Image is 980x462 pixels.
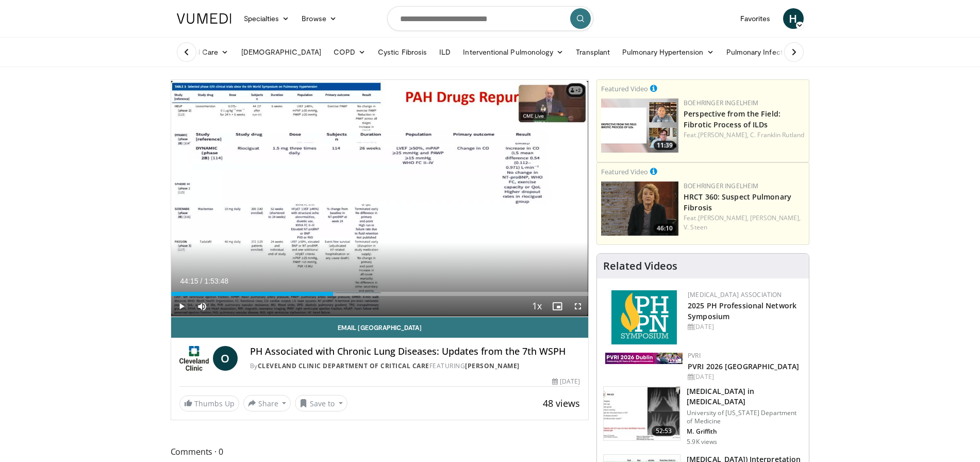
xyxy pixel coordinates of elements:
div: By FEATURING [250,361,580,371]
input: Search topics, interventions [387,6,593,31]
a: Favorites [734,8,777,29]
a: V. Steen [684,223,707,232]
a: 11:39 [601,98,678,153]
a: PVRI 2026 [GEOGRAPHIC_DATA] [688,361,799,371]
a: 46:10 [601,181,678,236]
span: / [201,277,203,285]
p: 5.9K views [687,438,717,446]
div: Progress Bar [171,292,589,296]
a: [MEDICAL_DATA] Association [688,290,782,299]
span: 52:53 [652,426,676,436]
a: Thumbs Up [179,395,239,411]
a: 52:53 [MEDICAL_DATA] in [MEDICAL_DATA] University of [US_STATE] Department of Medicine M. Griffit... [603,386,803,446]
a: Transplant [570,42,616,62]
a: ILD [433,42,457,62]
small: Featured Video [601,167,648,176]
div: [DATE] [688,322,801,332]
a: HRCT 360: Suspect Pulmonary Fibrosis [684,192,791,212]
a: [DEMOGRAPHIC_DATA] [235,42,327,62]
span: 46:10 [654,224,676,233]
a: Interventional Pulmonology [457,42,570,62]
small: Featured Video [601,84,648,93]
a: COPD [327,42,372,62]
p: M. Griffith [687,427,803,436]
a: Boehringer Ingelheim [684,98,758,107]
a: Cystic Fibrosis [372,42,433,62]
button: Share [243,395,291,411]
a: 2025 PH Professional Network Symposium [688,301,796,321]
a: Pulmonary Infection [720,42,809,62]
video-js: Video Player [171,80,589,317]
a: Browse [295,8,343,29]
button: Play [171,296,192,317]
h4: PH Associated with Chronic Lung Diseases: Updates from the 7th WSPH [250,346,580,357]
a: [PERSON_NAME], [750,213,801,222]
img: 9d501fbd-9974-4104-9b57-c5e924c7b363.150x105_q85_crop-smart_upscale.jpg [604,387,680,440]
a: [PERSON_NAME], [698,130,749,139]
img: Cleveland Clinic Department of Critical Care [179,346,209,371]
a: [PERSON_NAME] [465,361,520,370]
button: Save to [295,395,347,411]
img: VuMedi Logo [177,13,231,24]
a: PVRI [688,351,701,360]
img: 0d260a3c-dea8-4d46-9ffd-2859801fb613.png.150x105_q85_crop-smart_upscale.png [601,98,678,153]
button: Enable picture-in-picture mode [547,296,568,317]
div: [DATE] [688,372,801,382]
h4: Related Videos [603,260,677,272]
button: Fullscreen [568,296,588,317]
a: Email [GEOGRAPHIC_DATA] [171,317,589,338]
span: 1:53:48 [204,277,228,285]
span: 44:15 [180,277,198,285]
a: Pulmonary Hypertension [616,42,720,62]
a: Perspective from the Field: Fibrotic Process of ILDs [684,109,780,129]
span: 48 views [543,397,580,409]
span: Comments 0 [171,445,589,458]
div: Feat. [684,213,805,232]
div: [DATE] [552,377,580,386]
img: 8340d56b-4f12-40ce-8f6a-f3da72802623.png.150x105_q85_crop-smart_upscale.png [601,181,678,236]
a: Specialties [238,8,296,29]
h3: [MEDICAL_DATA] in [MEDICAL_DATA] [687,386,803,407]
a: H [783,8,804,29]
p: University of [US_STATE] Department of Medicine [687,409,803,425]
a: O [213,346,238,371]
a: [PERSON_NAME], [698,213,749,222]
a: C. Franklin Rutland [750,130,804,139]
button: Mute [192,296,212,317]
a: Boehringer Ingelheim [684,181,758,190]
img: c6978fc0-1052-4d4b-8a9d-7956bb1c539c.png.150x105_q85_autocrop_double_scale_upscale_version-0.2.png [611,290,677,344]
img: 33783847-ac93-4ca7-89f8-ccbd48ec16ca.webp.150x105_q85_autocrop_double_scale_upscale_version-0.2.jpg [605,353,683,364]
button: Playback Rate [526,296,547,317]
span: 11:39 [654,141,676,150]
a: Cleveland Clinic Department of Critical Care [258,361,429,370]
div: Feat. [684,130,805,140]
